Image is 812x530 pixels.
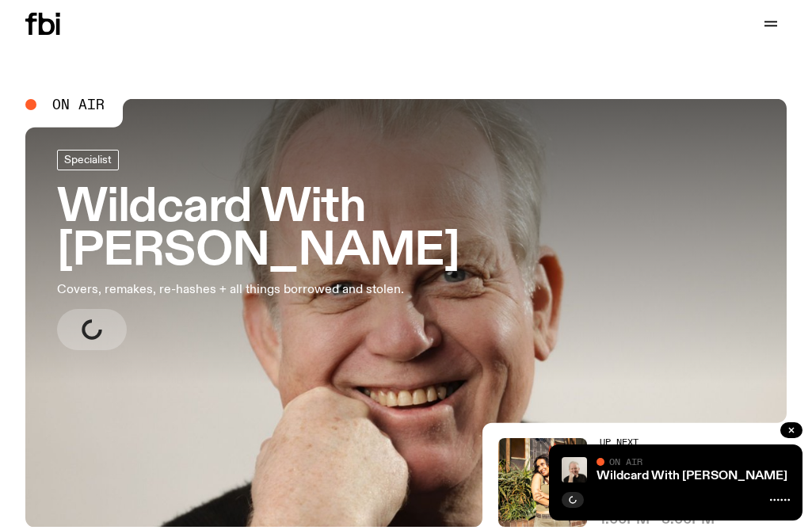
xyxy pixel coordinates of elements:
h2: Up Next [600,438,787,447]
span: Specialist [64,154,112,166]
a: Wildcard With [PERSON_NAME]Covers, remakes, re-hashes + all things borrowed and stolen. [57,150,755,351]
a: Specialist [57,150,119,170]
a: Stuart is smiling charmingly, wearing a black t-shirt against a stark white background. [25,99,787,528]
a: Wildcard With [PERSON_NAME] [597,470,787,482]
img: Tanya is standing in front of plants and a brick fence on a sunny day. She is looking to the left... [498,438,587,527]
h3: Wildcard With [PERSON_NAME] [57,186,755,275]
img: Stuart is smiling charmingly, wearing a black t-shirt against a stark white background. [562,457,587,482]
span: On Air [52,97,105,112]
span: On Air [609,456,642,467]
p: Covers, remakes, re-hashes + all things borrowed and stolen. [57,280,463,299]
